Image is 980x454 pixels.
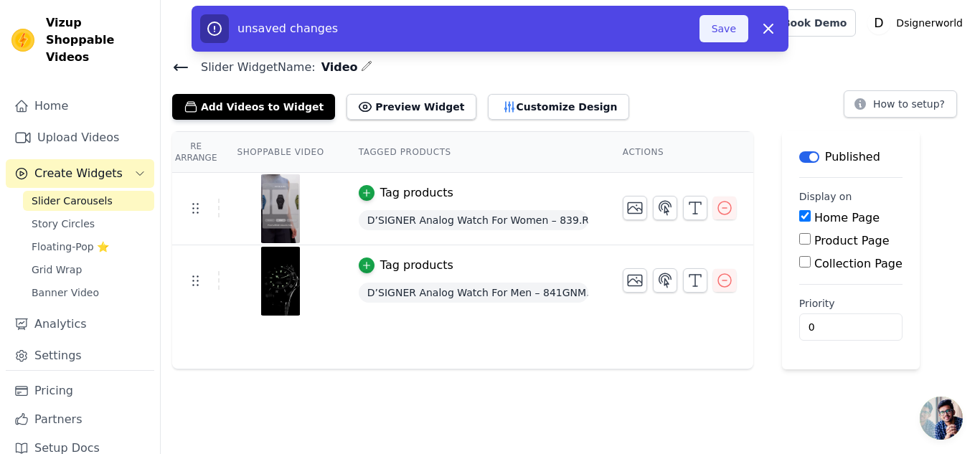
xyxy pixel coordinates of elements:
[844,90,957,118] button: How to setup?
[799,296,903,311] label: Priority
[361,57,372,77] div: Edit Name
[23,214,154,234] a: Story Circles
[359,210,588,230] span: D’SIGNER Analog Watch For Women – 839.RGBRNM.9.L
[825,148,880,166] p: Published
[237,22,338,35] span: unsaved changes
[814,234,890,247] label: Product Page
[341,132,606,173] th: Tagged Products
[347,94,476,120] button: Preview Widget
[380,184,453,202] div: Tag products
[34,165,123,182] span: Create Widgets
[23,260,154,280] a: Grid Wrap
[6,377,154,405] a: Pricing
[6,159,154,188] button: Create Widgets
[23,237,154,257] a: Floating-Pop ⭐
[359,184,453,202] button: Tag products
[23,191,154,211] a: Slider Carousels
[32,240,109,254] span: Floating-Pop ⭐
[699,15,748,42] button: Save
[316,59,358,76] span: Video
[6,405,154,434] a: Partners
[359,257,453,274] button: Tag products
[189,59,316,76] span: Slider Widget Name:
[623,196,647,220] button: Change Thumbnail
[6,341,154,370] a: Settings
[623,268,647,293] button: Change Thumbnail
[220,132,341,173] th: Shoppable Video
[172,94,335,120] button: Add Videos to Widget
[32,285,99,300] span: Banner Video
[23,283,154,303] a: Banner Video
[814,211,880,224] label: Home Page
[32,194,113,208] span: Slider Carousels
[920,397,963,440] a: Open chat
[32,217,95,231] span: Story Circles
[844,100,957,114] a: How to setup?
[380,257,453,274] div: Tag products
[799,189,852,204] legend: Display on
[606,132,753,173] th: Actions
[6,123,154,152] a: Upload Videos
[260,247,301,316] img: tn-f005ec2d234f4c5cb238c5283d973e83.png
[172,132,220,173] th: Re Arrange
[32,263,82,277] span: Grid Wrap
[814,257,903,270] label: Collection Page
[6,92,154,120] a: Home
[6,310,154,339] a: Analytics
[488,94,629,120] button: Customize Design
[260,174,301,243] img: tn-267ef7db00de4997ae6dc93bf454ce09.png
[359,283,588,303] span: D’SIGNER Analog Watch For Men – 841GNM.3.G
